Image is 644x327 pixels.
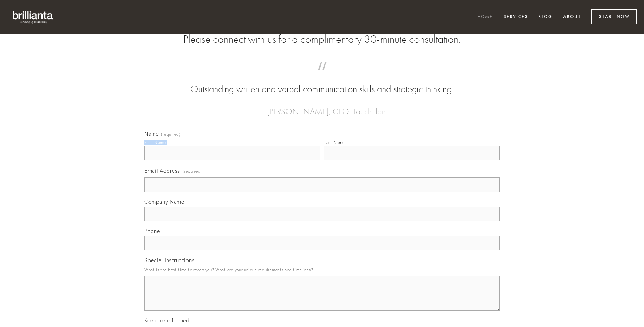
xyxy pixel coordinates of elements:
[144,167,180,174] span: Email Address
[144,257,194,264] span: Special Instructions
[144,33,500,46] h2: Please connect with us for a complimentary 30-minute consultation.
[144,265,500,274] p: What is the best time to reach you? What are your unique requirements and timelines?
[155,69,489,83] span: “
[559,11,585,23] a: About
[183,166,202,176] span: (required)
[144,198,184,205] span: Company Name
[155,96,489,118] figcaption: — [PERSON_NAME], CEO, TouchPlan
[161,132,181,137] span: (required)
[144,130,159,137] span: Name
[144,140,166,145] div: First Name
[591,9,637,24] a: Start Now
[473,11,497,23] a: Home
[499,11,532,23] a: Services
[534,11,557,23] a: Blog
[324,140,345,145] div: Last Name
[155,69,489,96] blockquote: Outstanding written and verbal communication skills and strategic thinking.
[144,227,160,234] span: Phone
[7,7,59,27] img: brillianta - research, strategy, marketing
[144,317,189,324] span: Keep me informed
